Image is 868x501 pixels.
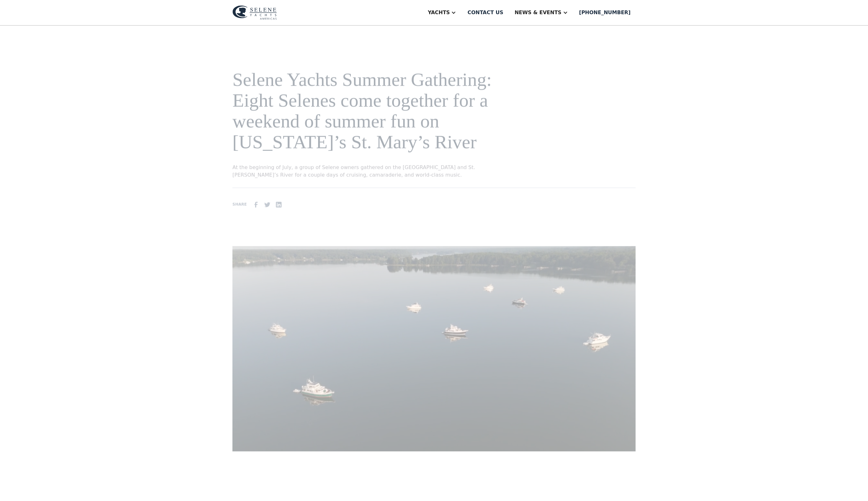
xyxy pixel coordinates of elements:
[515,9,562,16] div: News & EVENTS
[232,69,494,152] h1: Selene Yachts Summer Gathering: Eight Selenes come together for a weekend of summer fun on [US_ST...
[232,246,636,451] img: Selene Yachts Summer Gathering: Eight Selenes come together for a weekend of summer fun on Maryla...
[232,202,247,207] div: SHARE
[467,9,503,16] div: Contact us
[264,201,271,208] img: Twitter
[232,5,277,20] img: logo
[275,201,283,208] img: Linkedin
[428,9,450,16] div: Yachts
[232,164,494,179] p: At the beginning of July, a group of Selene owners gathered on the [GEOGRAPHIC_DATA] and St. [PER...
[252,201,260,208] img: facebook
[579,9,631,16] div: [PHONE_NUMBER]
